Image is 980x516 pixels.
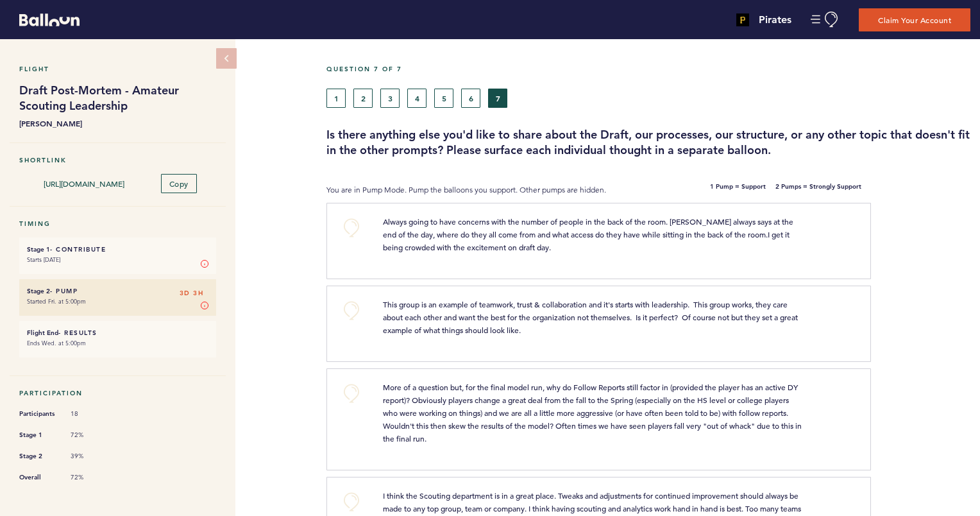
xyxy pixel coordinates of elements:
[71,409,109,418] span: 18
[71,473,109,482] span: 72%
[19,450,58,463] span: Stage 2
[461,89,480,108] button: 6
[27,329,58,337] small: Flight End
[19,429,58,442] span: Stage 1
[19,83,216,114] h1: Draft Post-Mortem - Amateur Scouting Leadership
[19,65,216,73] h5: Flight
[19,408,58,420] span: Participants
[353,89,373,108] button: 2
[19,117,216,130] b: [PERSON_NAME]
[169,178,189,189] span: Copy
[19,13,80,26] svg: Balloon
[71,452,109,461] span: 39%
[811,12,840,28] button: Manage Account
[19,471,58,484] span: Overall
[759,12,791,28] h4: Pirates
[326,65,970,73] h5: Question 7 of 7
[19,389,216,397] h5: Participation
[27,255,60,264] time: Starts [DATE]
[161,174,197,193] button: Copy
[27,287,208,295] h6: - Pump
[326,89,346,108] button: 1
[27,245,50,254] small: Stage 1
[27,329,208,337] h6: - Results
[383,299,800,335] span: This group is an example of teamwork, trust & collaboration and it's starts with leadership. This...
[383,382,804,443] span: More of a question but, for the final model run, why do Follow Reports still factor in (provided ...
[27,339,86,347] time: Ends Wed. at 5:00pm
[71,431,109,440] span: 72%
[775,184,861,196] b: 2 Pumps = Strongly Support
[27,287,50,295] small: Stage 2
[19,156,216,164] h5: Shortlink
[326,127,970,158] h3: Is there anything else you'd like to share about the Draft, our processes, our structure, or any ...
[19,219,216,228] h5: Timing
[710,184,766,196] b: 1 Pump = Support
[488,89,507,108] button: 7
[407,89,427,108] button: 4
[180,287,204,300] span: 3D 3H
[434,89,453,108] button: 5
[27,245,208,254] h6: - Contribute
[380,89,400,108] button: 3
[10,13,80,26] a: Balloon
[383,216,795,252] span: Always going to have concerns with the number of people in the back of the room. [PERSON_NAME] al...
[27,297,86,305] time: Started Fri. at 5:00pm
[859,8,970,31] button: Claim Your Account
[326,184,643,196] p: You are in Pump Mode. Pump the balloons you support. Other pumps are hidden.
